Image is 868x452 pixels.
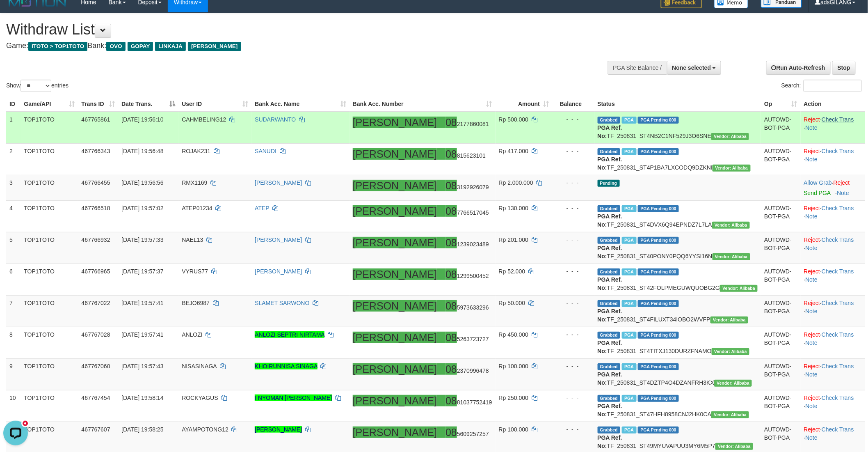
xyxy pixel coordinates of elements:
[121,300,163,306] span: [DATE] 19:57:41
[804,205,820,211] a: Reject
[21,327,78,358] td: TOP1TOTO
[121,236,163,243] span: [DATE] 19:57:33
[598,332,621,339] span: Grabbed
[555,299,591,307] div: - - -
[555,115,591,124] div: - - -
[622,427,636,434] span: Marked by adskelvin
[128,42,153,51] span: GOPAY
[6,21,571,38] h1: Withdraw List
[353,395,437,406] ah_el_jm_1756146672679: [PERSON_NAME]
[21,112,78,144] td: TOP1TOTO
[6,96,21,112] th: ID
[81,148,110,154] span: 467766343
[499,148,528,154] span: Rp 417.000
[6,358,21,390] td: 9
[598,403,622,418] b: PGA Ref. No:
[555,394,591,402] div: - - -
[445,395,457,406] ah_el_jm_1756146672679: 08
[804,80,862,92] input: Search:
[6,390,21,422] td: 10
[81,268,110,275] span: 467766965
[445,209,489,216] span: Copy 087766517045 to clipboard
[445,304,489,311] span: Copy 085973633296 to clipboard
[155,42,186,51] span: LINKAJA
[21,200,78,232] td: TOP1TOTO
[622,300,636,307] span: Marked by adskelvin
[499,179,533,186] span: Rp 2.000.000
[255,300,309,306] a: SLAMET SARWONO
[496,96,552,112] th: Amount: activate to sort column ascending
[804,331,820,338] a: Reject
[499,331,528,338] span: Rp 450.000
[81,300,110,306] span: 467767022
[598,205,621,212] span: Grabbed
[21,295,78,327] td: TOP1TOTO
[806,308,818,314] a: Note
[804,179,834,186] span: ·
[353,332,437,343] ah_el_jm_1756146672679: [PERSON_NAME]
[804,426,820,433] a: Reject
[804,148,820,154] a: Reject
[499,363,528,369] span: Rp 100.000
[499,116,528,123] span: Rp 500.000
[3,3,28,28] button: Open LiveChat chat widget
[713,253,750,260] span: Vendor URL: https://settle4.1velocity.biz
[445,300,457,312] ah_el_jm_1756146672679: 08
[21,96,78,112] th: Game/API: activate to sort column ascending
[622,268,636,275] span: Marked by adskelvin
[598,156,622,171] b: PGA Ref. No:
[801,96,865,112] th: Action
[761,232,800,264] td: AUTOWD-BOT-PGA
[598,245,622,259] b: PGA Ref. No:
[598,276,622,291] b: PGA Ref. No:
[804,300,820,306] a: Reject
[353,237,437,248] ah_el_jm_1756146672679: [PERSON_NAME]
[552,96,594,112] th: Balance
[121,148,163,154] span: [DATE] 19:56:48
[353,427,437,438] ah_el_jm_1756146672679: [PERSON_NAME]
[21,2,29,10] div: new message indicator
[822,205,854,211] a: Check Trans
[822,148,854,154] a: Check Trans
[499,268,525,275] span: Rp 52.000
[638,332,679,339] span: PGA Pending
[822,116,854,123] a: Check Trans
[801,327,865,358] td: · ·
[21,264,78,295] td: TOP1TOTO
[608,61,667,75] div: PGA Site Balance /
[804,236,820,243] a: Reject
[182,236,203,243] span: NAEL13
[822,363,854,369] a: Check Trans
[121,331,163,338] span: [DATE] 19:57:41
[499,395,528,401] span: Rp 250.000
[801,358,865,390] td: · ·
[761,264,800,295] td: AUTOWD-BOT-PGA
[445,121,489,127] span: Copy 082177860081 to clipboard
[761,390,800,422] td: AUTOWD-BOT-PGA
[715,443,753,450] span: Vendor URL: https://settle4.1velocity.biz
[255,268,302,275] a: [PERSON_NAME]
[182,331,203,338] span: ANLOZI
[81,205,110,211] span: 467766518
[121,179,163,186] span: [DATE] 19:56:56
[622,237,636,244] span: Marked by adskelvin
[182,148,210,154] span: ROJAK231
[555,204,591,212] div: - - -
[499,205,528,211] span: Rp 130.000
[761,112,800,144] td: AUTOWD-BOT-PGA
[21,175,78,200] td: TOP1TOTO
[555,236,591,244] div: - - -
[622,148,636,155] span: Marked by adskelvin
[353,300,437,312] ah_el_jm_1756146672679: [PERSON_NAME]
[638,148,679,155] span: PGA Pending
[182,300,210,306] span: BEJO6987
[638,395,679,402] span: PGA Pending
[349,96,496,112] th: Bank Acc. Number: activate to sort column ascending
[121,268,163,275] span: [DATE] 19:57:37
[806,124,818,131] a: Note
[622,117,636,124] span: Marked by adskelvin
[622,332,636,339] span: Marked by adskelvin
[255,236,302,243] a: [PERSON_NAME]
[6,264,21,295] td: 6
[353,268,437,280] ah_el_jm_1756146672679: [PERSON_NAME]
